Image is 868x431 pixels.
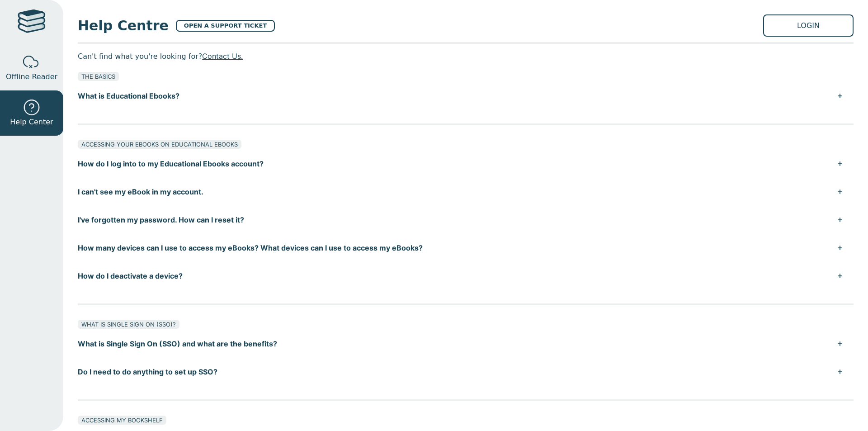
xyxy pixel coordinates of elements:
div: ACCESSING MY BOOKSHELF [78,416,166,425]
button: Do I need to do anything to set up SSO? [78,358,854,386]
button: How do I log into to my Educational Ebooks account? [78,150,854,178]
span: Help Centre [78,15,169,36]
button: How do I deactivate a device? [78,262,854,290]
div: THE BASICS [78,72,119,81]
a: OPEN A SUPPORT TICKET [176,20,275,32]
div: ACCESSING YOUR EBOOKS ON EDUCATIONAL EBOOKS [78,140,241,149]
button: I can't see my eBook in my account. [78,178,854,206]
button: What is Educational Ebooks? [78,82,854,110]
a: LOGIN [763,14,854,37]
span: Help Center [10,117,53,128]
button: I've forgotten my password. How can I reset it? [78,206,854,234]
p: Can't find what you're looking for? [78,49,854,63]
a: Contact Us. [202,52,243,61]
button: What is Single Sign On (SSO) and what are the benefits? [78,330,854,358]
div: WHAT IS SINGLE SIGN ON (SSO)? [78,320,179,329]
button: How many devices can I use to access my eBooks? What devices can I use to access my eBooks? [78,234,854,262]
span: Offline Reader [6,71,57,82]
